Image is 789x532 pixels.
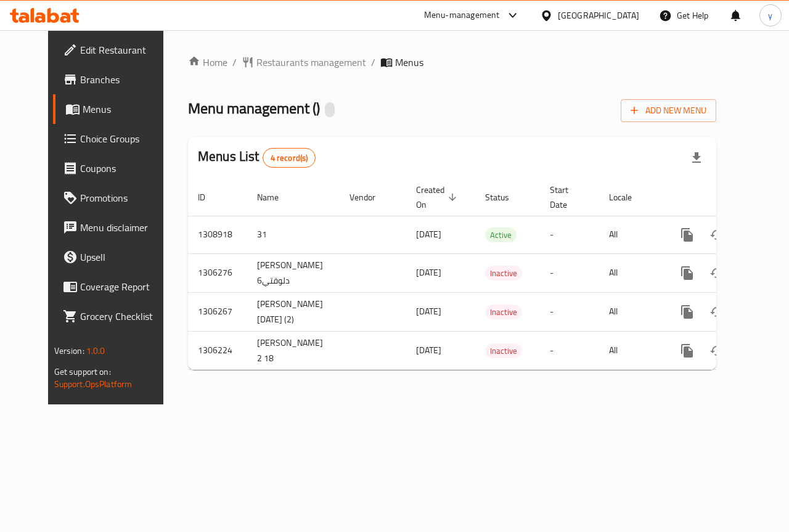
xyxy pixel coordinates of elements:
[540,331,599,370] td: -
[80,309,170,324] span: Grocery Checklist
[485,305,522,319] div: Inactive
[485,305,522,319] span: Inactive
[53,124,180,153] a: Choice Groups
[188,216,247,253] td: 1308918
[672,258,702,288] button: more
[256,55,366,70] span: Restaurants management
[247,253,340,292] td: [PERSON_NAME] دلوقتي6
[242,55,366,70] a: Restaurants management
[86,343,105,359] span: 1.0.0
[540,216,599,253] td: -
[54,364,111,380] span: Get support on:
[485,190,525,205] span: Status
[371,55,375,70] li: /
[247,292,340,331] td: [PERSON_NAME] [DATE] (2)
[53,272,180,301] a: Coverage Report
[702,258,732,288] button: Change Status
[416,303,441,319] span: [DATE]
[198,190,221,205] span: ID
[702,297,732,327] button: Change Status
[672,336,702,366] button: more
[80,279,170,294] span: Coverage Report
[682,143,711,173] div: Export file
[485,266,522,280] span: Inactive
[232,55,237,70] li: /
[188,331,247,370] td: 1306224
[53,65,180,94] a: Branches
[53,301,180,331] a: Grocery Checklist
[672,297,702,327] button: more
[672,220,702,250] button: more
[80,161,170,176] span: Coupons
[188,55,227,70] a: Home
[621,99,716,122] button: Add New Menu
[599,216,663,253] td: All
[80,43,170,57] span: Edit Restaurant
[80,131,170,146] span: Choice Groups
[188,253,247,292] td: 1306276
[485,266,522,280] div: Inactive
[80,72,170,87] span: Branches
[599,253,663,292] td: All
[416,264,441,280] span: [DATE]
[550,182,584,212] span: Start Date
[702,220,732,250] button: Change Status
[53,35,180,65] a: Edit Restaurant
[54,376,133,392] a: Support.OpsPlatform
[53,213,180,242] a: Menu disclaimer
[80,220,170,235] span: Menu disclaimer
[609,190,648,205] span: Locale
[247,216,340,253] td: 31
[188,292,247,331] td: 1306267
[350,190,391,205] span: Vendor
[631,103,706,118] span: Add New Menu
[416,342,441,358] span: [DATE]
[53,153,180,183] a: Coupons
[54,343,84,359] span: Version:
[485,228,517,242] span: Active
[80,190,170,205] span: Promotions
[263,148,316,168] div: Total records count
[768,9,772,22] span: y
[263,152,316,164] span: 4 record(s)
[558,9,639,22] div: [GEOGRAPHIC_DATA]
[188,94,320,122] span: Menu management ( )
[53,94,180,124] a: Menus
[83,102,170,117] span: Menus
[198,147,316,168] h2: Menus List
[424,8,500,23] div: Menu-management
[599,292,663,331] td: All
[599,331,663,370] td: All
[540,253,599,292] td: -
[395,55,423,70] span: Menus
[53,242,180,272] a: Upsell
[416,226,441,242] span: [DATE]
[702,336,732,366] button: Change Status
[257,190,295,205] span: Name
[53,183,180,213] a: Promotions
[540,292,599,331] td: -
[416,182,460,212] span: Created On
[247,331,340,370] td: [PERSON_NAME] 2 18
[80,250,170,264] span: Upsell
[188,55,716,70] nav: breadcrumb
[485,344,522,358] span: Inactive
